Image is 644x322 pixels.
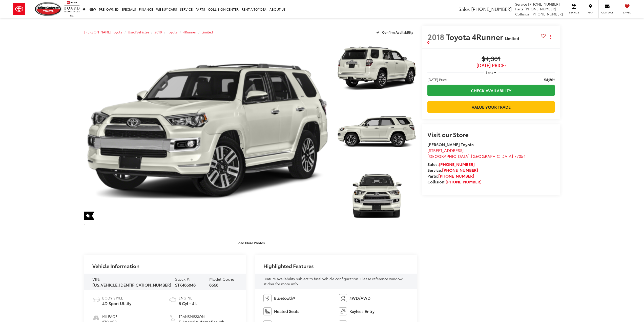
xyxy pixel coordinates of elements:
button: Confirm Availability [373,28,417,36]
strong: [PERSON_NAME] Toyota [427,141,474,147]
img: 2018 Toyota 4Runner Limited [336,101,418,163]
span: Toyota 4Runner [446,31,505,42]
a: Expand Photo 3 [337,165,417,225]
strong: Sales: [427,161,475,167]
span: STK486848 [175,282,196,288]
img: Keyless Entry [339,307,347,315]
span: Less [486,70,493,75]
img: 2018 Toyota 4Runner Limited [82,37,334,226]
span: [DATE] Price: [427,63,555,68]
strong: Service: [427,167,478,173]
a: [PHONE_NUMBER] [442,167,478,173]
span: Body Style [102,295,131,300]
span: 77054 [514,153,526,159]
a: Value Your Trade [427,101,555,112]
h2: Highlighted Features [263,263,314,269]
span: , [427,153,526,159]
a: Used Vehicles [128,30,149,34]
span: [PHONE_NUMBER] [471,6,512,12]
a: Expand Photo 0 [84,38,331,225]
a: Limited [201,30,213,34]
img: Heated Seats [263,307,272,315]
a: [STREET_ADDRESS] [GEOGRAPHIC_DATA],[GEOGRAPHIC_DATA] 77054 [427,147,526,159]
span: Service [515,2,527,7]
span: Special [84,212,94,220]
span: 4WD/AWD [349,295,370,301]
span: Sales [459,6,470,12]
span: Heated Seats [274,308,299,314]
span: Transmission [179,314,238,319]
span: Stock #: [175,276,191,282]
span: [STREET_ADDRESS] [427,147,464,153]
span: [GEOGRAPHIC_DATA] [427,153,470,159]
span: Mileage [102,314,117,319]
img: Mike Calvert Toyota [35,2,62,16]
span: 4D Sport Utility [102,300,131,306]
span: Parts [515,6,524,11]
button: Load More Photos [233,238,268,247]
span: [PHONE_NUMBER] [528,2,560,7]
span: 8668 [209,282,218,288]
span: dropdown dots [550,35,551,39]
a: [PHONE_NUMBER] [438,173,474,179]
img: 4WD/AWD [339,294,347,302]
span: [PHONE_NUMBER] [525,6,556,11]
span: [DATE] Price: [427,77,448,82]
span: $4,301 [544,77,555,82]
span: Map [585,11,596,14]
span: Engine [179,295,197,300]
span: Model Code: [209,276,234,282]
span: Contact [601,11,613,14]
strong: Parts: [427,173,474,179]
a: Check Availability [427,85,555,96]
span: [GEOGRAPHIC_DATA] [471,153,513,159]
button: Less [484,68,499,77]
span: Limited [505,35,519,41]
img: 2018 Toyota 4Runner Limited [336,37,418,99]
a: Toyota [167,30,178,34]
span: Confirm Availability [382,30,413,34]
span: [US_VEHICLE_IDENTIFICATION_NUMBER] [92,282,171,288]
span: 2018 [427,31,444,42]
a: [PERSON_NAME] Toyota [84,30,122,34]
h2: Visit our Store [427,131,555,138]
strong: Collision: [427,179,482,184]
span: VIN: [92,276,100,282]
h2: Vehicle Information [92,263,139,269]
span: 6 Cyl - 4 L [179,300,197,306]
a: Expand Photo 1 [337,38,417,99]
img: Bluetooth® [263,294,272,302]
a: 4Runner [183,30,196,34]
span: [PHONE_NUMBER] [531,11,563,16]
span: Bluetooth® [274,295,295,301]
span: Saved [621,11,633,14]
a: Expand Photo 2 [337,102,417,162]
span: Service [568,11,579,14]
a: [PHONE_NUMBER] [446,179,482,184]
a: [PHONE_NUMBER] [439,161,475,167]
span: Keyless Entry [349,308,375,314]
span: Feature availability subject to final vehicle configuration. Please reference window sticker for ... [263,276,403,286]
a: 2018 [154,30,162,34]
i: mileage icon [92,314,99,321]
span: $4,301 [427,55,555,63]
img: 2018 Toyota 4Runner Limited [336,164,418,226]
span: Collision [515,11,530,16]
button: Actions [546,32,555,41]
